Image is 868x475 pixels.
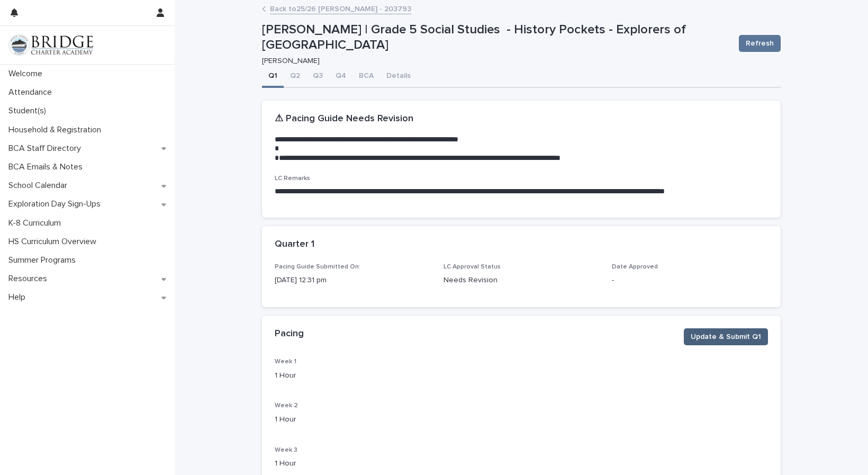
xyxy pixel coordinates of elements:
[306,66,329,88] button: Q3
[4,162,91,172] p: BCA Emails & Notes
[275,239,314,250] h2: Quarter 1
[262,66,284,88] button: Q1
[275,402,298,409] span: Week 2
[275,370,768,381] p: 1 Hour
[275,359,296,365] span: Week 1
[275,113,413,125] h2: ⚠ Pacing Guide Needs Revision
[275,447,297,453] span: Week 3
[444,275,600,286] p: Needs Revision
[8,34,93,56] img: V1C1m3IdTEidaUdm9Hs0
[275,175,310,182] span: LC Remarks
[746,38,774,49] span: Refresh
[691,331,761,342] span: Update & Submit Q1
[284,66,306,88] button: Q2
[4,69,51,79] p: Welcome
[275,458,768,469] p: 1 Hour
[380,66,417,88] button: Details
[684,328,768,345] button: Update & Submit Q1
[4,181,76,191] p: School Calendar
[352,66,380,88] button: BCA
[4,144,89,154] p: BCA Staff Directory
[4,292,34,302] p: Help
[4,255,84,265] p: Summer Programs
[275,328,304,340] h2: Pacing
[4,106,55,116] p: Student(s)
[270,2,411,14] a: Back to25/26 [PERSON_NAME] - 203793
[612,275,768,286] p: -
[4,87,60,97] p: Attendance
[4,199,109,209] p: Exploration Day Sign-Ups
[275,264,360,270] span: Pacing Guide Submitted On:
[275,275,431,286] p: [DATE] 12:31 pm
[329,66,352,88] button: Q4
[4,274,56,284] p: Resources
[4,125,110,135] p: Household & Registration
[612,264,658,270] span: Date Approved
[275,414,768,425] p: 1 Hour
[739,35,781,52] button: Refresh
[262,22,730,53] p: [PERSON_NAME] | Grade 5 Social Studies - History Pockets - Explorers of [GEOGRAPHIC_DATA]
[4,218,69,228] p: K-8 Curriculum
[262,57,726,66] p: [PERSON_NAME]
[4,237,105,247] p: HS Curriculum Overview
[444,264,501,270] span: LC Approval Status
